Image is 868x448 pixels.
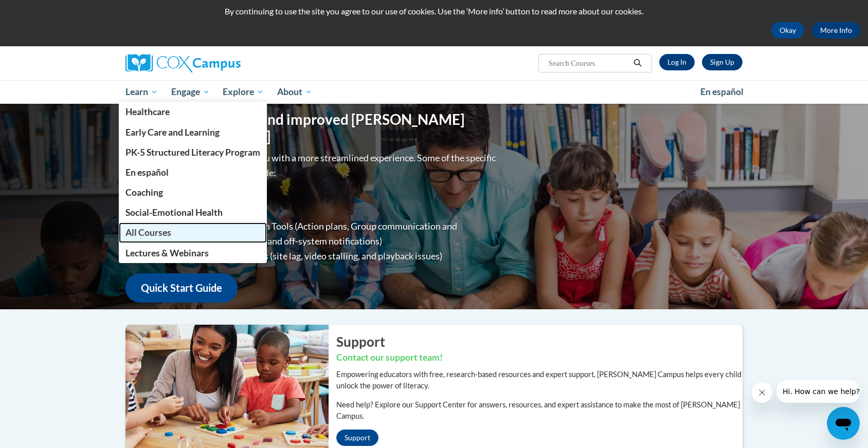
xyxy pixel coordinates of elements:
[336,399,743,422] p: Need help? Explore our Support Center for answers, resources, and expert assistance to make the m...
[125,54,321,72] a: Cox Campus
[771,22,804,39] button: Okay
[694,81,750,103] a: En español
[336,351,743,364] h3: Contact our support team!
[119,222,267,242] a: All Courses
[119,202,267,222] a: Social-Emotional Health
[277,86,312,98] span: About
[336,430,378,446] a: Support
[216,80,270,104] a: Explore
[125,227,171,238] span: All Courses
[630,57,645,69] button: Search
[171,86,210,98] span: Engage
[125,127,220,138] span: Early Care and Learning
[146,249,498,264] li: Diminished progression issues (site lag, video stalling, and playback issues)
[223,86,264,98] span: Explore
[270,80,319,104] a: About
[827,407,860,440] iframe: Button to launch messaging window
[125,207,223,218] span: Social-Emotional Health
[336,369,743,391] p: Empowering educators with free, research-based resources and expert support, [PERSON_NAME] Campus...
[336,332,743,351] h2: Support
[125,147,260,158] span: PK-5 Structured Literacy Program
[119,243,267,263] a: Lectures & Webinars
[125,167,169,178] span: En español
[119,162,267,182] a: En español
[119,102,267,122] a: Healthcare
[125,54,241,72] img: Cox Campus
[165,80,216,104] a: Engage
[812,22,860,39] a: More Info
[119,142,267,162] a: PK-5 Structured Literacy Program
[125,273,238,303] a: Quick Start Guide
[752,382,772,403] iframe: Close message
[125,111,498,145] h1: Welcome to the new and improved [PERSON_NAME][GEOGRAPHIC_DATA]
[125,187,163,198] span: Coaching
[548,57,630,69] input: Search Courses
[110,80,758,104] div: Main menu
[125,151,498,180] p: Overall, we are proud to provide you with a more streamlined experience. Some of the specific cha...
[702,54,743,70] a: Register
[146,219,498,249] li: Enhanced Group Collaboration Tools (Action plans, Group communication and collaboration tools, re...
[659,54,695,70] a: Log In
[119,122,267,142] a: Early Care and Learning
[146,189,498,204] li: Improved Site Navigation
[119,182,267,202] a: Coaching
[119,80,165,104] a: Learn
[125,248,209,258] span: Lectures & Webinars
[700,86,744,97] span: En español
[125,86,158,98] span: Learn
[8,6,860,17] p: By continuing to use the site you agree to our use of cookies. Use the ‘More info’ button to read...
[125,106,170,117] span: Healthcare
[146,204,498,219] li: Greater Device Compatibility
[776,380,860,403] iframe: Message from company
